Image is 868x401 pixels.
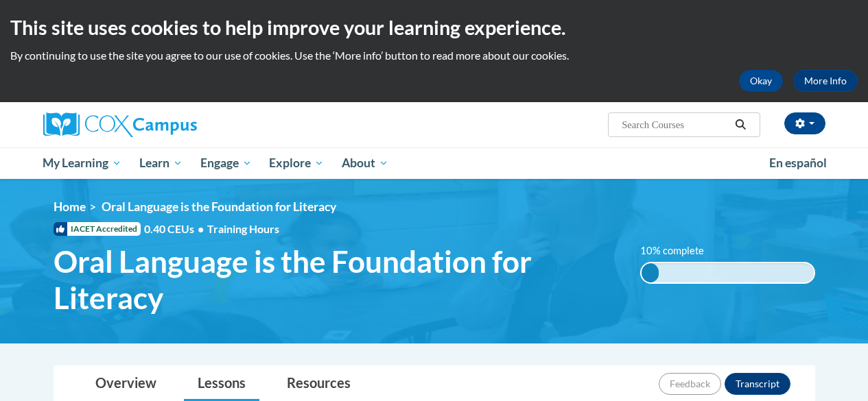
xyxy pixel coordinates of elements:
a: Home [54,199,86,214]
button: Search [730,117,751,133]
h2: This site uses cookies to help improve your learning experience. [10,14,858,41]
a: Learn [130,147,191,179]
input: Search Courses [620,117,730,133]
span: My Learning [43,155,121,171]
a: Explore [260,147,333,179]
button: Feedback [659,373,721,395]
span: 0.40 CEUs [144,221,207,236]
span: Oral Language is the Foundation for Literacy [54,243,620,316]
span: Engage [200,155,252,171]
span: Explore [269,155,324,171]
a: En español [760,149,836,178]
button: Okay [739,70,783,92]
span: Training Hours [207,222,279,235]
img: Cox Campus [43,112,197,137]
a: Engage [191,147,261,179]
p: By continuing to use the site you agree to our use of cookies. Use the ‘More info’ button to read... [10,48,858,63]
a: Cox Campus [43,112,290,137]
a: More Info [793,70,858,92]
label: 10% complete [640,243,719,258]
div: Main menu [33,147,836,179]
span: IACET Accredited [54,222,141,236]
button: Transcript [725,373,790,395]
a: My Learning [34,147,131,179]
a: About [333,147,397,179]
button: Account Settings [784,112,825,134]
span: About [342,155,388,171]
span: • [198,222,204,235]
span: Learn [139,155,183,171]
span: Oral Language is the Foundation for Literacy [102,199,336,214]
span: En español [769,156,827,170]
div: 10% complete [642,263,659,282]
